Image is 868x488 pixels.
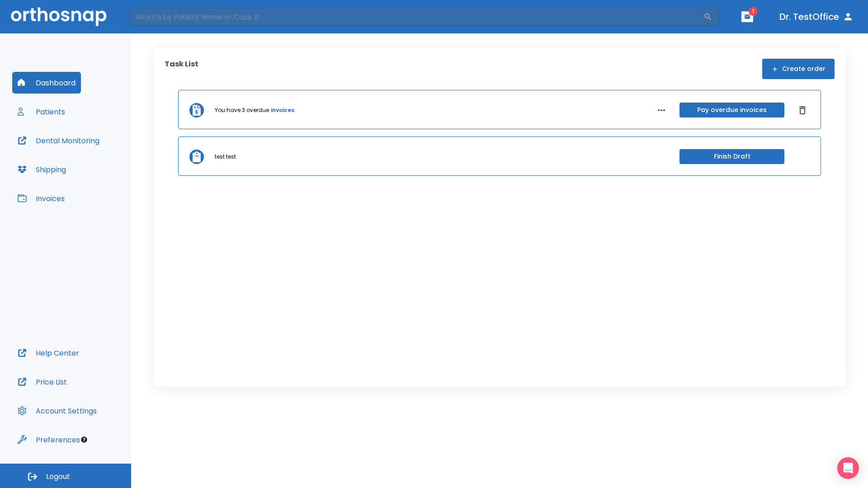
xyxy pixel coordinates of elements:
button: Dental Monitoring [12,130,105,151]
p: Task List [165,59,198,79]
button: Invoices [12,188,70,209]
button: Patients [12,101,71,122]
button: Dashboard [12,72,81,94]
button: Preferences [12,429,85,450]
a: invoices [271,106,294,114]
button: Finish Draft [679,149,784,164]
p: test test [215,153,236,161]
img: Orthosnap [11,7,107,26]
button: Price List [12,371,72,393]
button: Dr. TestOffice [776,9,857,25]
button: Help Center [12,342,85,364]
div: Tooltip anchor [80,436,88,444]
p: You have 3 overdue [215,106,269,114]
button: Shipping [12,159,71,180]
button: Account Settings [12,400,102,422]
button: Create order [762,59,835,79]
button: Pay overdue invoices [679,103,784,117]
div: Open Intercom Messenger [837,457,859,479]
input: Search by Patient Name or Case # [129,8,703,26]
button: Dismiss [795,103,810,117]
span: 1 [749,7,758,16]
span: Logout [46,472,70,482]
